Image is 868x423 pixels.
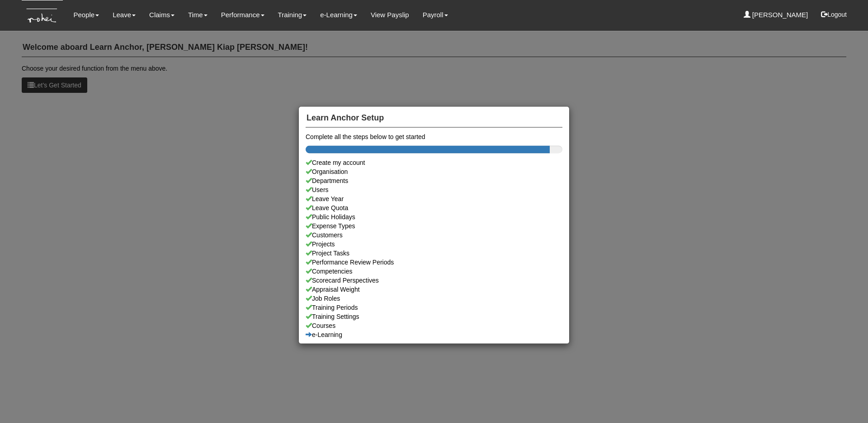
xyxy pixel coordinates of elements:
h4: Learn Anchor Setup [306,109,562,128]
a: Customers [306,230,562,239]
a: e-Learning [306,330,562,339]
a: Performance Review Periods [306,257,562,266]
a: Job Roles [306,293,562,303]
div: Complete all the steps below to get started [306,132,562,141]
a: Training Settings [306,312,562,321]
a: Users [306,185,562,194]
a: Courses [306,321,562,330]
a: Project Tasks [306,248,562,257]
a: Appraisal Weight [306,284,562,293]
a: Scorecard Perspectives [306,275,562,284]
a: Competencies [306,266,562,275]
a: Expense Types [306,221,562,230]
a: Organisation [306,167,562,176]
a: Public Holidays [306,212,562,221]
a: Projects [306,239,562,248]
a: Leave Year [306,194,562,203]
a: Training Periods [306,303,562,312]
a: Departments [306,176,562,185]
a: Leave Quota [306,203,562,212]
div: Create my account [306,158,562,167]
